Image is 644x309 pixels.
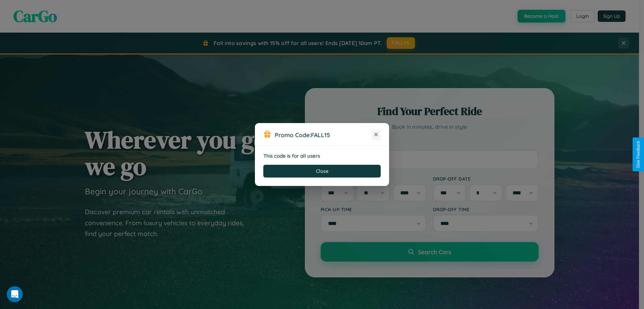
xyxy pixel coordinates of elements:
button: Close [263,165,381,178]
h3: Promo Code: [275,131,371,139]
div: Give Feedback [636,141,641,168]
b: FALL15 [311,131,330,139]
iframe: Intercom live chat [7,286,23,302]
strong: This code is for all users [263,153,320,159]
